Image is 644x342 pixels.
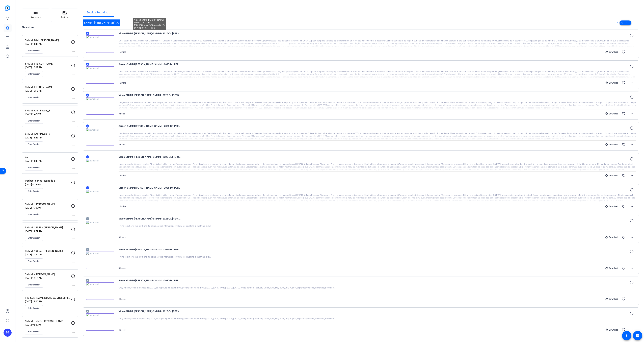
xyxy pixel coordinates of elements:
p: Podcast Series - Episode 5 [25,179,71,183]
mat-icon: favorite_border [622,174,626,178]
img: thumb-nail [86,97,114,115]
span: Enter Session [28,190,40,192]
span: 3 mins [119,143,125,146]
p: SNMMI [PERSON_NAME] [25,85,71,89]
mat-icon: favorite_border [622,50,626,54]
mat-icon: favorite_border [622,266,626,270]
p: SNMMI Bital [PERSON_NAME] [25,38,71,42]
mat-icon: more_horiz [71,190,75,194]
span: Enter Session [28,96,40,99]
span: Screen-SNMMI [PERSON_NAME]-SNMMI - 2025-Dr. [PERSON_NAME]-Chrome-2025-09-12-22-15-42-260-0 [119,124,181,132]
mat-icon: more_horiz [630,81,634,85]
button: Enter Session [25,48,43,54]
mat-icon: favorite_border [622,297,626,301]
span: Video-SNMMI [PERSON_NAME]-SNMMI - 2025-Dr. [PERSON_NAME]-Chrome-2025-09-12-22-19-51-146-0 [119,31,181,39]
p: test [25,156,71,159]
p: [DATE] 10:39 AM [25,253,71,256]
p: SNMMI 19054 - [PERSON_NAME] [25,249,71,253]
div: Download [604,174,620,177]
mat-icon: more_horiz [71,213,75,217]
span: 43 secs [119,329,125,331]
p: [DATE] 9:39 AM [25,324,71,326]
mat-icon: more_horiz [630,328,634,332]
span: Enter Session [28,260,40,263]
span: 31 secs [119,267,125,269]
span: Screen-SNMMI [PERSON_NAME]-SNMMI - 2025-Dr. [PERSON_NAME]-Chrome-2025-09-12-22-00-25-715-0 [119,248,181,256]
div: Download [604,267,620,270]
mat-icon: more_horiz [71,237,75,241]
span: 12 mins [119,205,126,208]
p: SNMMI - NM-U - [PERSON_NAME] [25,319,71,323]
div: SNMMI [PERSON_NAME] [83,19,120,26]
mat-icon: more_horiz [71,260,75,264]
button: Enter Session [25,329,43,334]
span: Enter Session [28,73,40,75]
p: [DATE] 11:45 AM [25,43,71,45]
p: [DATE] 1:42 PM [25,113,71,115]
mat-icon: more_horiz [71,166,75,170]
button: Enter Session [25,188,43,194]
button: Enter Session [25,212,43,217]
p: [DATE] 11:43 AM [25,160,71,162]
button: Enter Session [25,235,43,241]
mat-icon: close [116,21,120,25]
mat-icon: accessibility [625,334,629,338]
div: SG [4,329,12,337]
span: Enter Session [28,283,40,286]
button: Enter Session [25,71,43,77]
p: SNMMI Amir Iravani_2 [25,132,71,136]
mat-icon: more_horiz [71,50,75,54]
p: SNMMI 19048 - [PERSON_NAME] [25,226,71,230]
mat-icon: more_horiz [630,174,634,178]
span: Enter Session [28,307,40,309]
button: Scripts [51,9,78,22]
mat-icon: more_horiz [630,112,634,116]
p: SNMMI - [PERSON_NAME] [25,273,71,276]
span: Session Recordings [87,11,110,14]
span: Video-SNMMI [PERSON_NAME]-SNMMI - 2025-Dr. [PERSON_NAME]-Chrome-2025-09-10-22-13-00-466-0 [119,309,181,317]
div: Download [604,143,620,146]
mat-icon: more_horiz [630,266,634,270]
mat-icon: more_horiz [71,120,75,124]
mat-icon: message [636,334,640,338]
span: Video-SNMMI [PERSON_NAME]-SNMMI - 2025-Dr. [PERSON_NAME]-Chrome-2025-09-12-22-15-42-260-0 [119,93,181,101]
button: Enter Session [25,118,43,124]
mat-icon: favorite_border [622,143,626,147]
p: SNMMI Amir Iravani_3 [25,109,71,113]
img: thumb-nail [86,35,114,53]
mat-icon: more_horiz [635,21,639,25]
p: [DATE] 12:06 PM [25,300,71,303]
img: thumb-nail [86,66,114,84]
mat-icon: more_horiz [630,297,634,301]
p: [DATE] 4:29 PM [25,183,71,186]
mat-icon: more_horiz [630,204,634,208]
img: thumb-nail [86,190,114,207]
div: Download [604,112,620,115]
span: 3 mins [119,113,125,115]
mat-icon: more_horiz [74,25,78,29]
div: Download [604,236,620,239]
span: Scripts [61,16,69,19]
img: blue-gradient.svg [5,5,10,11]
mat-icon: favorite_border [622,112,626,116]
button: Enter Session [25,141,43,147]
div: Download [604,298,620,300]
span: Enter Session [28,213,40,216]
mat-icon: more_horiz [71,284,75,288]
p: [DATE] 10:18 AM [25,89,71,92]
p: SNMMI [PERSON_NAME] [25,62,71,66]
button: Enter Session [25,95,43,100]
h2: Sessions [22,25,35,32]
button: Enter Session [25,305,43,311]
span: Enter Session [28,237,40,239]
span: Screen-SNMMI [PERSON_NAME]-SNMMI - 2025-Dr. [PERSON_NAME]-Chrome-2025-09-12-22-03-45-749-0 [119,186,181,194]
p: SNMMI - [PERSON_NAME] [25,202,71,206]
mat-icon: favorite_border [622,204,626,208]
span: Enter Session [28,143,40,146]
img: thumb-nail [86,221,114,238]
div: Download [604,329,620,331]
mat-icon: favorite_border [622,81,626,85]
p: [DATE] 7:30 AM [25,206,71,209]
img: thumb-nail [86,252,114,269]
button: Sessions [22,9,49,22]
